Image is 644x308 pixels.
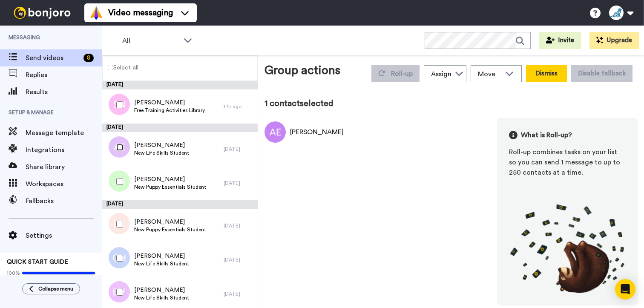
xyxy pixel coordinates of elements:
span: Share library [26,162,102,172]
span: Move [478,69,501,79]
span: [PERSON_NAME] [134,218,206,226]
button: Disable fallback [571,65,632,82]
div: [PERSON_NAME] [290,127,344,137]
div: [DATE] [102,81,258,89]
span: [PERSON_NAME] [134,286,189,294]
span: New Puppy Essentials Student [134,226,206,233]
span: Settings [26,230,102,241]
img: Image of Anna Eubanks Dyer [264,121,286,143]
div: Roll-up combines tasks on your list so you can send 1 message to up to 250 contacts at a time. [509,147,626,178]
input: Select all [108,65,113,70]
span: Send videos [26,53,80,63]
div: 8 [83,54,94,62]
span: [PERSON_NAME] [134,252,189,260]
span: Integrations [26,145,102,155]
span: New Puppy Essentials Student [134,184,206,190]
span: Workspaces [26,179,102,189]
span: QUICK START GUIDE [7,259,68,265]
label: Select all [103,62,138,72]
span: [PERSON_NAME] [134,98,205,107]
div: 1 contact selected [264,98,638,109]
img: joro-roll.png [509,204,626,294]
button: Collapse menu [22,283,80,294]
span: Replies [26,70,102,80]
span: New Life Skills Student [134,294,189,301]
span: Video messaging [108,7,173,19]
span: All [122,36,179,46]
span: Message template [26,128,102,138]
span: Fallbacks [26,196,102,206]
div: [DATE] [224,256,253,263]
span: Collapse menu [38,285,73,292]
div: [DATE] [102,200,258,209]
span: 100% [7,270,20,276]
div: [DATE] [224,180,253,187]
div: [DATE] [224,222,253,229]
img: vm-color.svg [89,6,103,20]
span: Roll-up [391,70,413,77]
span: [PERSON_NAME] [134,141,189,150]
div: [DATE] [102,124,258,132]
span: Free Training Activities Library [134,107,205,114]
img: bj-logo-header-white.svg [10,7,74,19]
button: Upgrade [589,32,639,49]
span: [PERSON_NAME] [134,175,206,184]
button: Dismiss [526,65,567,82]
div: [DATE] [224,291,253,297]
div: 1 hr ago [224,103,253,110]
span: What is Roll-up? [521,130,572,140]
span: New Life Skills Student [134,150,189,156]
div: Open Intercom Messenger [615,279,635,299]
div: Group actions [264,62,340,82]
div: [DATE] [224,146,253,153]
div: Assign [431,69,451,79]
span: Results [26,87,102,97]
button: Invite [539,32,581,49]
button: Roll-up [371,65,420,82]
span: New Life Skills Student [134,260,189,267]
